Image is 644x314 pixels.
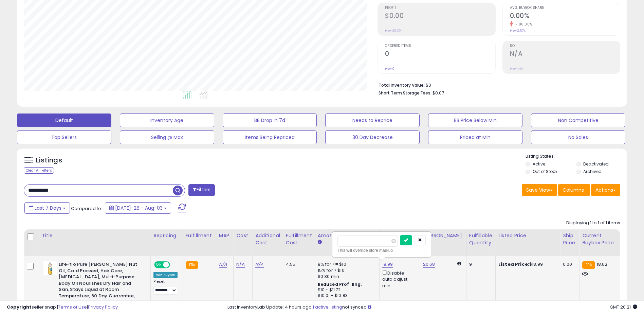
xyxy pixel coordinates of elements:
button: 30 Day Decrease [325,130,420,144]
div: Ship Price [563,232,576,246]
b: Total Inventory Value: [379,82,425,88]
div: Cost [236,232,250,239]
button: Priced at Min [428,130,522,144]
div: Additional Cost [255,232,280,246]
label: Deactivated [583,161,609,167]
div: MAP [219,232,231,239]
span: Columns [563,187,584,193]
span: Profit [385,6,495,10]
div: Win BuyBox [153,272,178,278]
a: Terms of Use [58,304,87,310]
h2: 0.00% [510,12,620,21]
button: Items Being Repriced [223,130,317,144]
div: 4.55 [286,261,310,267]
b: Life-flo Pure [PERSON_NAME] Nut Oil, Cold Pressed, Hair Care, [MEDICAL_DATA], Multi-Purpose Body ... [59,261,141,307]
small: FBA [186,261,198,269]
small: Prev: 2.67% [510,29,526,33]
a: N/A [255,261,263,268]
button: Save View [522,184,557,196]
div: Clear All Filters [24,167,54,174]
div: 9 [469,261,490,267]
a: 20.68 [423,261,435,268]
b: Reduced Prof. Rng. [318,281,362,287]
div: Fulfillable Quantity [469,232,493,246]
span: $0.07 [433,90,444,96]
div: $0.30 min [318,274,374,280]
div: $10.01 - $10.83 [318,293,374,299]
button: Default [17,114,111,127]
button: Non Competitive [531,114,625,127]
small: FBA [582,261,595,269]
img: 411BOMafrnL._SL40_.jpg [43,261,57,275]
h2: 0 [385,50,495,59]
label: Out of Stock [533,169,557,174]
span: Compared to: [71,205,102,212]
small: -100.00% [513,22,532,27]
a: 1 active listing [313,304,342,310]
div: This will override store markup [337,247,426,254]
h5: Listings [36,156,62,165]
div: 8% for <= $10 [318,261,374,267]
div: $18.99 [498,261,555,267]
button: Selling @ Max [120,130,214,144]
button: No Sales [531,130,625,144]
b: Short Term Storage Fees: [379,90,431,96]
div: Last InventoryLab Update: 4 hours ago, not synced. [227,304,637,311]
a: N/A [236,261,244,268]
button: Filters [188,184,215,196]
div: Current Buybox Price [582,232,617,246]
p: Listing States: [526,153,627,160]
label: Active [533,161,545,167]
b: Listed Price: [498,261,529,267]
button: Last 7 Days [24,202,70,214]
span: ON [155,262,163,268]
span: Ordered Items [385,44,495,48]
span: ROI [510,44,620,48]
small: Prev: 0 [385,67,394,71]
div: 15% for > $10 [318,267,374,274]
button: Top Sellers [17,130,111,144]
div: Title [42,232,148,239]
label: Archived [583,169,602,174]
strong: Copyright [7,304,32,310]
button: Columns [558,184,590,196]
li: $0 [379,81,615,89]
div: Displaying 1 to 1 of 1 items [566,220,620,226]
button: Actions [591,184,620,196]
a: 18.99 [382,261,393,268]
span: 18.62 [597,261,608,267]
small: Prev: N/A [510,67,523,71]
div: $10 - $11.72 [318,287,374,293]
button: BB Price Below Min [428,114,522,127]
div: Listed Price [498,232,557,239]
a: Privacy Policy [88,304,118,310]
div: Repricing [153,232,180,239]
button: Inventory Age [120,114,214,127]
div: Fulfillment [186,232,213,239]
button: Needs to Reprice [325,114,420,127]
small: Prev: $0.00 [385,29,401,33]
span: Last 7 Days [35,205,61,211]
div: Preset: [153,279,178,295]
div: seller snap | | [7,304,118,311]
span: 2025-08-11 20:21 GMT [610,304,637,310]
button: BB Drop in 7d [223,114,317,127]
small: Amazon Fees. [318,239,322,245]
div: Fulfillment Cost [286,232,312,246]
div: Disable auto adjust min [382,269,415,289]
div: Amazon Fees [318,232,376,239]
span: OFF [169,262,180,268]
div: [PERSON_NAME] [423,232,463,239]
span: [DATE]-28 - Aug-03 [115,205,163,211]
a: N/A [219,261,227,268]
h2: $0.00 [385,12,495,21]
button: [DATE]-28 - Aug-03 [105,202,171,214]
h2: N/A [510,50,620,59]
span: Avg. Buybox Share [510,6,620,10]
div: 0.00 [563,261,574,267]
